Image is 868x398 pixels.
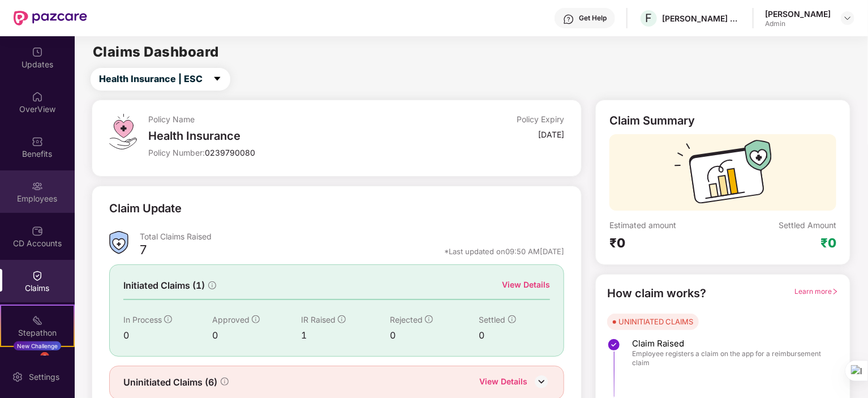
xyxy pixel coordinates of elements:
span: info-circle [221,378,229,386]
div: Stepathon [1,327,74,339]
span: Learn more [794,287,839,296]
img: svg+xml;base64,PHN2ZyBpZD0iQ2xhaW0iIHhtbG5zPSJodHRwOi8vd3d3LnczLm9yZy8yMDAwL3N2ZyIgd2lkdGg9IjIwIi... [32,270,43,281]
span: Initiated Claims (1) [123,279,205,293]
div: How claim works? [607,285,706,302]
span: F [646,11,652,25]
button: Health Insurance | ESCcaret-down [91,68,230,91]
div: Claim Summary [609,114,695,127]
span: caret-down [213,74,222,84]
div: Total Claims Raised [140,231,565,242]
span: info-circle [252,315,260,323]
span: info-circle [425,315,433,323]
span: Approved [212,315,250,324]
div: 7 [140,242,147,261]
div: View Details [479,375,527,390]
div: Policy Name [148,114,426,125]
img: ClaimsSummaryIcon [109,231,128,254]
img: svg+xml;base64,PHN2ZyBpZD0iQ0RfQWNjb3VudHMiIGRhdGEtbmFtZT0iQ0QgQWNjb3VudHMiIHhtbG5zPSJodHRwOi8vd3... [32,225,43,237]
div: Get Help [579,14,607,23]
div: ₹0 [609,235,723,251]
div: Policy Number: [148,147,426,158]
img: svg+xml;base64,PHN2ZyBpZD0iU3RlcC1Eb25lLTMyeDMyIiB4bWxucz0iaHR0cDovL3d3dy53My5vcmcvMjAwMC9zdmciIH... [607,338,621,352]
div: 1 [301,328,390,343]
img: svg+xml;base64,PHN2ZyBpZD0iRW1wbG95ZWVzIiB4bWxucz0iaHR0cDovL3d3dy53My5vcmcvMjAwMC9zdmciIHdpZHRoPS... [32,181,43,192]
div: New Challenge [14,341,61,350]
div: Settings [25,371,63,383]
img: svg+xml;base64,PHN2ZyB3aWR0aD0iMTcyIiBoZWlnaHQ9IjExMyIgdmlld0JveD0iMCAwIDE3MiAxMTMiIGZpbGw9Im5vbm... [674,140,772,211]
div: [PERSON_NAME] [765,8,831,19]
span: info-circle [338,315,346,323]
div: [PERSON_NAME] CONSULTANTS PRIVATE LIMITED [662,13,741,24]
img: svg+xml;base64,PHN2ZyB4bWxucz0iaHR0cDovL3d3dy53My5vcmcvMjAwMC9zdmciIHdpZHRoPSIyMSIgaGVpZ2h0PSIyMC... [32,315,43,326]
div: 3 [40,352,49,361]
img: New Pazcare Logo [14,11,87,25]
img: svg+xml;base64,PHN2ZyBpZD0iQmVuZWZpdHMiIHhtbG5zPSJodHRwOi8vd3d3LnczLm9yZy8yMDAwL3N2ZyIgd2lkdGg9Ij... [32,136,43,147]
div: Claim Update [109,200,182,217]
h2: Claims Dashboard [93,45,219,59]
span: In Process [123,315,162,324]
img: DownIcon [533,373,550,390]
div: Estimated amount [609,220,723,230]
img: svg+xml;base64,PHN2ZyBpZD0iVXBkYXRlZCIgeG1sbnM9Imh0dHA6Ly93d3cudzMub3JnLzIwMDAvc3ZnIiB3aWR0aD0iMj... [32,46,43,58]
span: Claim Raised [632,338,827,349]
div: ₹0 [820,235,836,251]
span: Rejected [390,315,423,324]
span: info-circle [164,315,172,323]
div: 0 [390,328,479,343]
div: Admin [765,19,831,28]
span: info-circle [508,315,516,323]
span: Employee registers a claim on the app for a reimbursement claim [632,349,827,367]
img: svg+xml;base64,PHN2ZyBpZD0iSGVscC0zMngzMiIgeG1sbnM9Imh0dHA6Ly93d3cudzMub3JnLzIwMDAvc3ZnIiB3aWR0aD... [563,14,574,25]
span: Health Insurance | ESC [99,72,203,86]
div: 0 [479,328,551,343]
div: View Details [502,279,550,291]
span: 0239790080 [205,148,255,157]
div: Settled Amount [779,220,836,230]
span: Uninitiated Claims (6) [123,375,217,390]
img: svg+xml;base64,PHN2ZyB4bWxucz0iaHR0cDovL3d3dy53My5vcmcvMjAwMC9zdmciIHdpZHRoPSI0OS4zMiIgaGVpZ2h0PS... [109,114,137,149]
div: UNINITIATED CLAIMS [618,316,693,327]
div: 0 [212,328,301,343]
div: *Last updated on 09:50 AM[DATE] [444,246,564,256]
img: svg+xml;base64,PHN2ZyBpZD0iU2V0dGluZy0yMHgyMCIgeG1sbnM9Imh0dHA6Ly93d3cudzMub3JnLzIwMDAvc3ZnIiB3aW... [12,371,23,383]
span: Settled [479,315,506,324]
span: right [832,288,839,295]
div: Health Insurance [148,129,426,143]
span: info-circle [208,281,216,289]
div: 0 [123,328,212,343]
div: Policy Expiry [517,114,564,125]
img: svg+xml;base64,PHN2ZyBpZD0iRHJvcGRvd24tMzJ4MzIiIHhtbG5zPSJodHRwOi8vd3d3LnczLm9yZy8yMDAwL3N2ZyIgd2... [843,14,852,23]
div: [DATE] [538,129,564,140]
img: svg+xml;base64,PHN2ZyBpZD0iSG9tZSIgeG1sbnM9Imh0dHA6Ly93d3cudzMub3JnLzIwMDAvc3ZnIiB3aWR0aD0iMjAiIG... [32,91,43,102]
span: IR Raised [301,315,336,324]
